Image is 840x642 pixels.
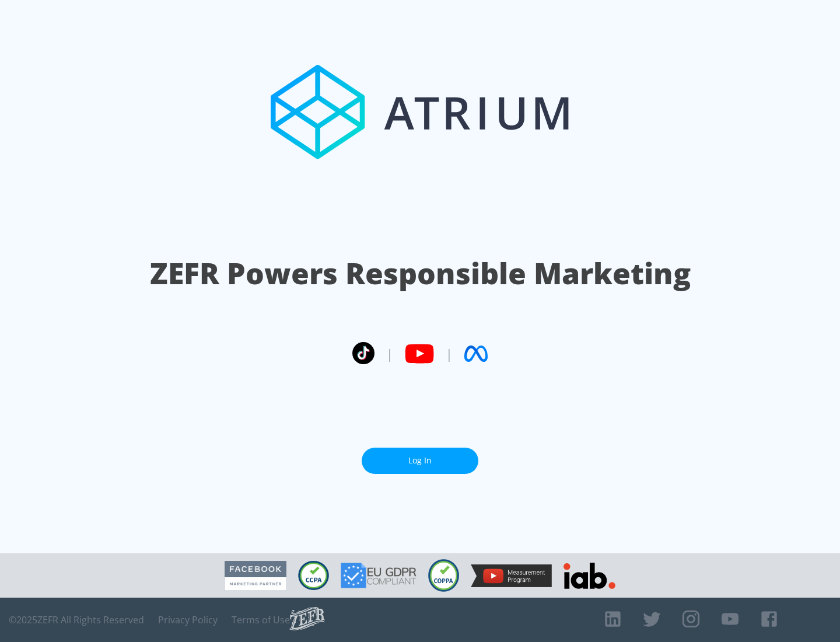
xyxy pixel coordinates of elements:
img: YouTube Measurement Program [471,564,552,587]
h1: ZEFR Powers Responsible Marketing [150,253,691,294]
img: Facebook Marketing Partner [225,561,286,591]
a: Privacy Policy [158,614,218,626]
img: IAB [563,563,615,589]
img: COPPA Compliant [428,559,459,592]
span: © 2025 ZEFR All Rights Reserved [9,614,144,626]
a: Terms of Use [232,614,290,626]
img: CCPA Compliant [298,561,329,590]
span: | [386,345,393,362]
span: | [446,345,453,362]
img: GDPR Compliant [341,563,416,588]
a: Log In [362,448,478,474]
